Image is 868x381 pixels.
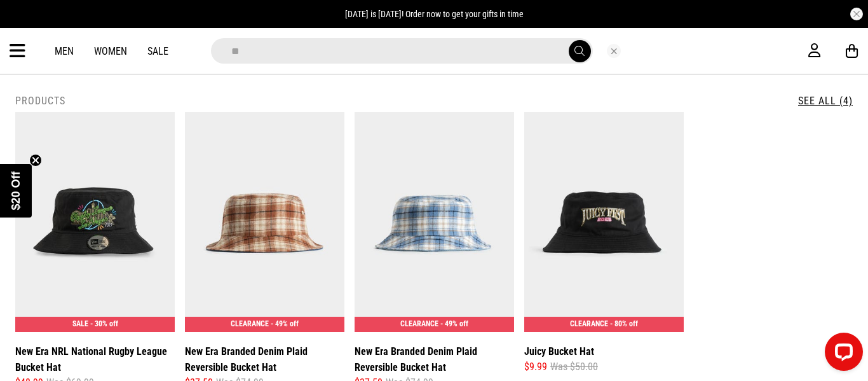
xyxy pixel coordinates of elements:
iframe: LiveChat chat widget [815,328,868,381]
span: $20 Off [10,171,22,210]
a: Men [55,45,74,57]
span: - 30% off [90,319,118,328]
span: - 49% off [271,319,299,328]
span: CLEARANCE [231,319,269,328]
span: $9.99 [524,359,547,375]
span: CLEARANCE [570,319,608,328]
img: Juicy Bucket Hat in Black [524,112,684,332]
img: New Era Branded Denim Plaid Reversible Bucket Hat in Multi [355,112,514,332]
button: Close search [607,44,621,58]
img: New Era Nrl National Rugby League Bucket Hat in Black [15,112,175,332]
a: Juicy Bucket Hat [524,343,594,359]
span: - 49% off [440,319,468,328]
a: See All (4) [798,95,853,107]
a: Women [94,45,127,57]
span: SALE [72,319,88,328]
span: - 80% off [610,319,638,328]
a: New Era Branded Denim Plaid Reversible Bucket Hat [355,343,514,375]
a: Sale [147,45,168,57]
span: CLEARANCE [400,319,438,328]
span: [DATE] is [DATE]! Order now to get your gifts in time [345,9,524,19]
a: New Era Branded Denim Plaid Reversible Bucket Hat [185,343,344,375]
a: New Era NRL National Rugby League Bucket Hat [15,343,175,375]
h2: Products [15,95,65,107]
img: New Era Branded Denim Plaid Reversible Bucket Hat in Multi [185,112,344,332]
span: Was $50.00 [550,359,598,375]
button: Close teaser [29,154,42,167]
